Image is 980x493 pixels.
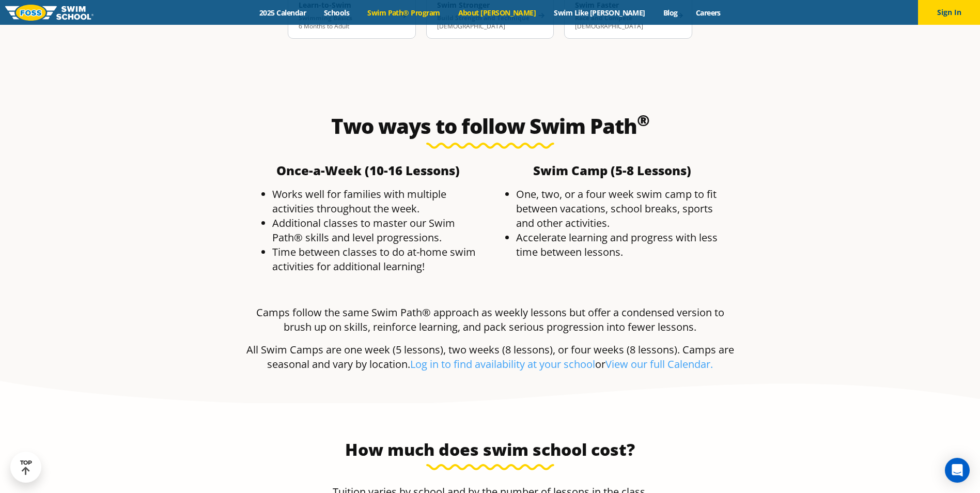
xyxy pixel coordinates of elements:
a: Swim Like [PERSON_NAME] [545,8,655,18]
p: Camps follow the same Swim Path® approach as weekly lessons but offer a condensed version to brus... [246,305,734,334]
div: Open Intercom Messenger [945,458,970,483]
b: Swim Camp (5-8 Lessons) [533,162,691,179]
li: Accelerate learning and progress with less time between lessons. [516,230,729,259]
a: Log in to find availability at your school [410,357,595,371]
li: Time between classes to do at-home swim activities for additional learning! [272,245,485,274]
a: Schools [315,8,359,18]
h2: Two ways to follow Swim Path [246,114,734,138]
sup: ® [637,110,649,131]
a: Swim Path® Program [359,8,449,18]
b: Once-a-Week (10-16 Lessons) [276,162,460,179]
a: View our full Calendar. [605,357,713,371]
a: 2025 Calendar [251,8,315,18]
a: Careers [687,8,729,18]
a: Blog [654,8,687,18]
p: All Swim Camps are one week (5 lessons), two weeks (8 lessons), or four weeks (8 lessons). Camps ... [246,343,734,372]
div: TOP [20,459,32,475]
img: FOSS Swim School Logo [5,5,94,21]
h3: How much does swim school cost? [326,439,654,460]
a: About [PERSON_NAME] [449,8,545,18]
li: Works well for families with multiple activities throughout the week. [272,187,485,216]
li: One, two, or a four week swim camp to fit between vacations, school breaks, sports and other acti... [516,187,729,230]
h4: ​ [252,164,485,177]
li: Additional classes to master our Swim Path® skills and level progressions. [272,216,485,245]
